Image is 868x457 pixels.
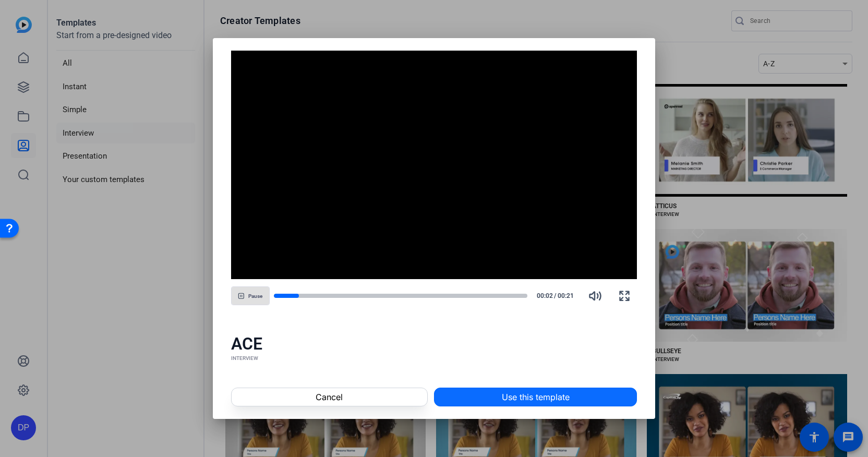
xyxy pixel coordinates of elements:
button: Use this template [434,388,637,406]
span: Cancel [316,391,343,403]
div: / [532,291,578,300]
div: Video Player [231,51,637,279]
button: Cancel [231,388,428,406]
div: ACE [231,333,637,354]
div: INTERVIEW [231,354,637,363]
span: 00:21 [558,291,579,300]
button: Fullscreen [612,283,637,308]
span: Pause [248,293,262,299]
span: 00:02 [532,291,553,300]
button: Mute [583,283,608,308]
button: Pause [231,286,270,305]
span: Use this template [502,391,570,403]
